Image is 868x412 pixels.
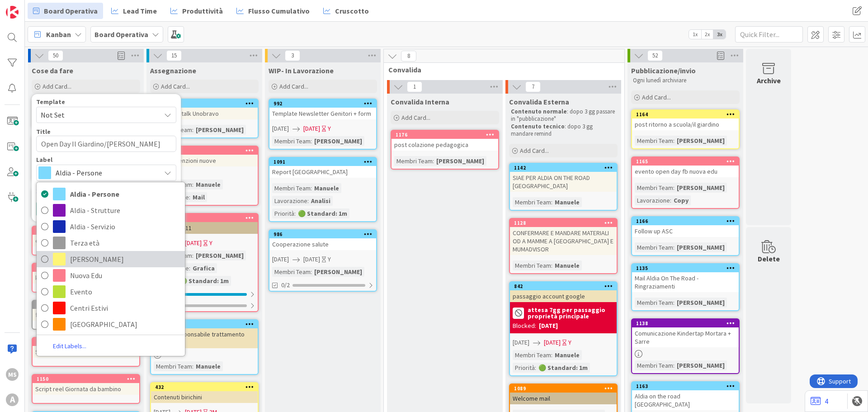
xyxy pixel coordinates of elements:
div: 947 [151,320,258,328]
a: 842passaggio account googleattesa 7gg per passaggio proprietà principaleBlocked:[DATE][DATE][DATE... [509,281,618,376]
div: Membri Team [272,183,311,193]
div: 1164post ritorno a scuola/il giardino [632,110,739,130]
div: 842passaggio account google [510,282,617,302]
div: Archive [757,75,781,86]
label: Title [36,128,51,136]
img: Visit kanbanzone.com [6,6,19,19]
div: 947nomina responsabile trattamento dati ABS [151,320,258,348]
div: Lavorazione [635,195,670,205]
div: 947 [155,321,258,327]
div: 432Contenuti birichini [151,383,258,403]
a: [GEOGRAPHIC_DATA] [37,316,185,332]
div: 992 [269,99,376,108]
div: 1158eventbrite openday [33,227,139,246]
div: nomina responsabile trattamento dati ABS [151,328,258,348]
div: Membri Team [635,183,673,193]
div: 432 [155,384,258,390]
div: 1157 [33,264,139,272]
input: Quick Filter... [735,26,803,43]
a: 1176post colazione pedagogicaMembri Team:[PERSON_NAME] [391,130,499,170]
div: Report [GEOGRAPHIC_DATA] [269,166,376,178]
a: 1157keikibu openday [32,263,140,293]
div: Manuele [552,350,582,360]
span: Label [36,156,52,163]
div: Y [328,255,331,264]
div: 1150 [37,376,139,382]
div: 1138 [632,319,739,327]
span: Pubblicazione/invio [631,66,696,75]
span: : [673,183,675,193]
div: 842 [510,282,617,290]
a: 1150Script reel Giornata da bambino [32,374,140,404]
div: 1135 [632,264,739,272]
a: 1091Report [GEOGRAPHIC_DATA]Membri Team:ManueleLavorazione:AnalisiPriorità:🟢 Standard: 1m [269,157,377,222]
div: 992 [274,100,376,107]
div: 204 [155,147,258,154]
div: Lavorazione [272,196,307,206]
a: Terza età [37,235,185,251]
div: passaggio account google [510,290,617,302]
span: : [294,208,296,218]
span: 3x [713,30,726,39]
span: Cruscotto [335,5,369,16]
span: Convalida [388,65,613,74]
div: 1176post colazione pedagogica [392,131,498,151]
a: [PERSON_NAME] [37,251,185,267]
div: 1142 [514,165,617,171]
span: Add Card... [161,82,190,90]
span: Board Operativa [44,5,98,16]
span: : [433,156,434,166]
div: 1166 [636,218,739,224]
a: Aldia - Persone [37,186,185,202]
span: : [311,136,312,146]
div: Membri Team [272,136,311,146]
div: 428Cartellina 0-11 [151,214,258,234]
a: 1138Comunicazione Kindertap Mortara + SarreMembri Team:[PERSON_NAME] [631,318,740,374]
strong: Contenuto tecnico [511,123,565,130]
span: Aldia - Servizio [70,220,180,233]
div: 1150Script reel Giornata da bambino [33,375,139,395]
span: [DATE] [272,124,289,133]
span: Not Set [41,109,154,121]
div: 1165 [632,157,739,166]
div: Mail convenzioni nuove [151,155,258,166]
span: Aldia - Persone [56,166,156,179]
span: [DATE] [303,124,320,133]
div: [PERSON_NAME] [675,136,727,146]
div: 🟢 Standard: 1m [536,363,590,373]
span: : [535,363,536,373]
div: 815firme mail case anziani - fare check [33,301,139,321]
div: Membri Team [635,242,673,252]
span: Convalida Esterna [509,97,569,106]
div: 1166 [632,217,739,225]
div: Analisi [309,196,333,206]
span: Convalida Interna [391,97,449,106]
a: Cruscotto [318,3,374,19]
div: Y [209,238,212,248]
div: [PERSON_NAME] [193,125,246,135]
div: [PERSON_NAME] [312,267,364,277]
div: 1151 [33,338,139,346]
span: : [192,180,193,189]
div: 986Cooperazione salute [269,230,376,250]
div: 🟢 Standard: 1m [177,276,231,286]
a: 1159Reminder talk UnobravoMembri Team:[PERSON_NAME] [150,99,259,138]
div: Membri Team [635,298,673,308]
div: 1138Comunicazione Kindertap Mortara + Sarre [632,319,739,347]
span: Centri Estivi [70,301,180,315]
strong: Contenuto normale [511,108,567,115]
div: MS [6,368,19,381]
div: Y [328,124,331,133]
span: 7 [525,81,541,92]
div: [PERSON_NAME] [312,136,364,146]
span: [DATE] [303,255,320,264]
a: Aldia - Strutture [37,202,185,218]
div: Membri Team [394,156,433,166]
span: 0/2 [281,280,290,290]
a: 986Cooperazione salute[DATE][DATE]YMembri Team:[PERSON_NAME]0/2 [269,229,377,292]
span: Assegnazione [150,66,196,75]
div: Manuele [193,361,223,371]
div: 1142 [510,164,617,172]
div: 432 [151,383,258,391]
span: : [189,192,190,202]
